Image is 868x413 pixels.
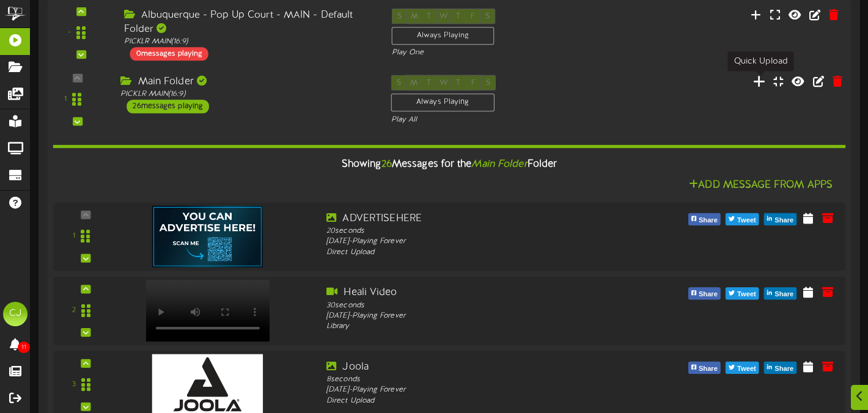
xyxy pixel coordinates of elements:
[735,362,759,376] span: Tweet
[726,362,759,374] button: Tweet
[391,93,495,112] div: Always Playing
[124,9,373,37] div: Albuquerque - Pop Up Court - MAIN - Default Folder
[326,321,638,332] div: Library
[43,151,855,177] div: Showing Messages for the Folder
[152,205,263,267] img: 098d061c-d173-4fbe-8f55-c562da0532a0.png
[772,288,796,301] span: Share
[696,288,720,301] span: Share
[772,214,796,227] span: Share
[127,100,209,113] div: 26 messages playing
[688,287,721,299] button: Share
[326,300,638,310] div: 30 seconds
[471,158,527,169] i: Main Folder
[726,213,759,225] button: Tweet
[381,158,392,169] span: 26
[326,225,638,236] div: 20 seconds
[696,214,720,227] span: Share
[688,362,721,374] button: Share
[326,211,638,225] div: ADVERTISEHERE
[124,37,373,47] div: PICKLR MAIN ( 16:9 )
[764,287,796,299] button: Share
[120,75,372,89] div: Main Folder
[735,288,759,301] span: Tweet
[735,214,759,227] span: Tweet
[391,114,575,125] div: Play All
[685,178,836,193] button: Add Message From Apps
[326,385,638,395] div: [DATE] - Playing Forever
[326,247,638,257] div: Direct Upload
[764,362,796,374] button: Share
[726,287,759,299] button: Tweet
[326,375,638,385] div: 8 seconds
[326,286,638,300] div: Heali Video
[18,342,30,353] span: 11
[326,395,638,406] div: Direct Upload
[772,362,796,376] span: Share
[764,213,796,225] button: Share
[326,310,638,321] div: [DATE] - Playing Forever
[120,89,372,100] div: PICKLR MAIN ( 16:9 )
[392,48,574,58] div: Play One
[326,360,638,374] div: Joola
[392,27,495,45] div: Always Playing
[688,213,721,225] button: Share
[696,362,720,376] span: Share
[3,302,28,326] div: CJ
[130,47,208,60] div: 0 messages playing
[326,236,638,247] div: [DATE] - Playing Forever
